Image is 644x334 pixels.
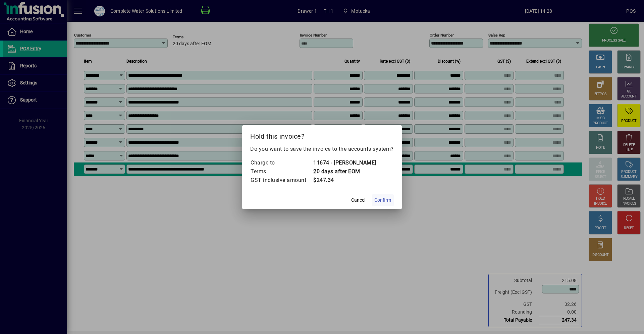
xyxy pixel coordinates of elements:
p: Do you want to save the invoice to the accounts system? [250,145,394,153]
button: Cancel [347,194,369,206]
td: GST inclusive amount [250,176,313,185]
td: Terms [250,167,313,176]
td: 11674 - [PERSON_NAME] [313,158,376,167]
td: 20 days after EOM [313,167,376,176]
span: Confirm [374,197,391,204]
span: Cancel [351,197,365,204]
td: $247.34 [313,176,376,185]
button: Confirm [372,194,394,206]
td: Charge to [250,158,313,167]
h2: Hold this invoice? [242,125,402,145]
